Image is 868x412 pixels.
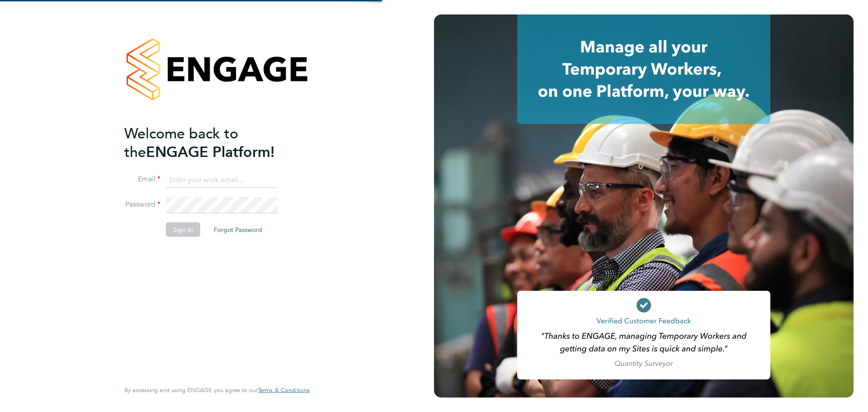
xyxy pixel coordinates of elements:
a: Terms & Conditions [258,387,310,394]
h2: ENGAGE Platform! [124,124,301,161]
span: Welcome back to the [124,124,238,161]
button: Sign In [166,223,200,237]
label: Password [124,200,160,209]
span: By accessing and using ENGAGE you agree to our [124,386,310,394]
span: Terms & Conditions [258,386,310,394]
label: Email [124,175,160,184]
input: Enter your work email... [166,172,278,188]
button: Forgot Password [207,223,269,237]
